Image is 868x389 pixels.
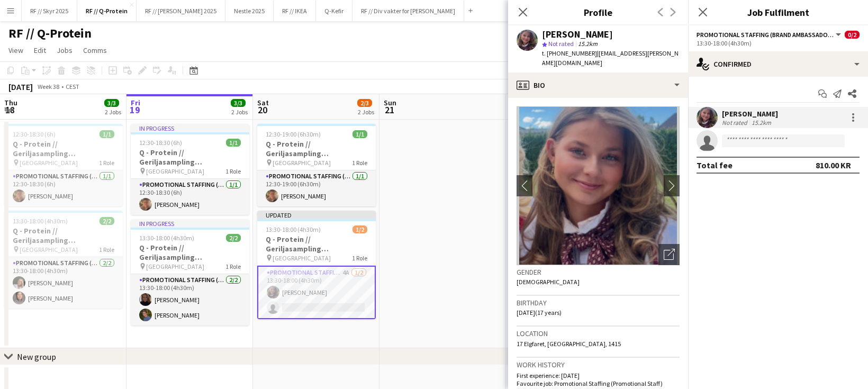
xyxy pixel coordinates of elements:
[131,124,249,215] app-job-card: In progress12:30-18:30 (6h)1/1Q - Protein // Geriljasampling [GEOGRAPHIC_DATA] [GEOGRAPHIC_DATA]1...
[722,119,749,126] div: Not rated
[517,379,680,387] p: Favourite job: Promotional Staffing (Promotional Staff)
[99,159,114,167] span: 1 Role
[131,148,249,167] h3: Q - Protein // Geriljasampling [GEOGRAPHIC_DATA]
[688,5,868,19] h3: Job Fulfilment
[131,274,249,325] app-card-role: Promotional Staffing (Brand Ambassadors)2/213:30-18:00 (4h30m)[PERSON_NAME][PERSON_NAME]
[131,243,249,262] h3: Q - Protein // Geriljasampling [GEOGRAPHIC_DATA]
[146,263,204,270] span: [GEOGRAPHIC_DATA]
[257,234,376,254] h3: Q - Protein // Geriljasampling [GEOGRAPHIC_DATA]
[273,254,331,262] span: [GEOGRAPHIC_DATA]
[8,25,92,41] h1: RF // Q-Protein
[542,49,597,57] span: t. [PHONE_NUMBER]
[266,225,321,233] span: 13:30-18:00 (4h30m)
[4,226,123,245] h3: Q - Protein // Geriljasampling [GEOGRAPHIC_DATA]
[382,104,396,116] span: 21
[139,139,182,147] span: 12:30-18:30 (6h)
[231,99,246,107] span: 3/3
[79,43,111,57] a: Comms
[226,139,241,147] span: 1/1
[352,225,367,233] span: 1/2
[17,351,56,362] div: New group
[4,124,123,206] app-job-card: 12:30-18:30 (6h)1/1Q - Protein // Geriljasampling [GEOGRAPHIC_DATA] [GEOGRAPHIC_DATA]1 RolePromot...
[231,108,248,116] div: 2 Jobs
[517,278,580,286] span: [DEMOGRAPHIC_DATA]
[8,82,33,92] div: [DATE]
[266,130,321,138] span: 12:30-19:00 (6h30m)
[517,309,562,316] span: [DATE] (17 years)
[131,219,249,325] app-job-card: In progress13:30-18:00 (4h30m)2/2Q - Protein // Geriljasampling [GEOGRAPHIC_DATA] [GEOGRAPHIC_DAT...
[548,40,574,48] span: Not rated
[131,98,140,107] span: Fri
[131,124,249,132] div: In progress
[139,234,194,242] span: 13:30-18:00 (4h30m)
[316,1,352,21] button: Q-Kefir
[77,1,137,21] button: RF // Q-Protein
[358,108,374,116] div: 2 Jobs
[4,139,123,158] h3: Q - Protein // Geriljasampling [GEOGRAPHIC_DATA]
[274,1,316,21] button: RF // IKEA
[517,372,680,379] p: First experience: [DATE]
[257,211,376,319] app-job-card: Updated13:30-18:00 (4h30m)1/2Q - Protein // Geriljasampling [GEOGRAPHIC_DATA] [GEOGRAPHIC_DATA]1 ...
[352,254,367,262] span: 1 Role
[352,1,464,21] button: RF // Div vakter for [PERSON_NAME]
[384,98,396,107] span: Sun
[66,83,79,91] div: CEST
[816,160,851,170] div: 810.00 KR
[13,217,68,225] span: 13:30-18:00 (4h30m)
[52,43,77,57] a: Jobs
[100,130,114,138] span: 1/1
[722,109,778,119] div: [PERSON_NAME]
[57,46,73,55] span: Jobs
[508,73,688,98] div: Bio
[8,46,23,55] span: View
[226,234,241,242] span: 2/2
[517,340,621,348] span: 17 Elgfaret, [GEOGRAPHIC_DATA], 1415
[749,119,773,126] div: 15.2km
[131,179,249,215] app-card-role: Promotional Staffing (Brand Ambassadors)1/112:30-18:30 (6h)[PERSON_NAME]
[137,1,225,21] button: RF // [PERSON_NAME] 2025
[542,49,679,67] span: | [EMAIL_ADDRESS][PERSON_NAME][DOMAIN_NAME]
[34,46,46,55] span: Edit
[688,51,868,77] div: Confirmed
[542,30,613,39] div: [PERSON_NAME]
[517,106,680,265] img: Crew avatar or photo
[83,46,107,55] span: Comms
[257,98,269,107] span: Sat
[257,139,376,158] h3: Q - Protein // Geriljasampling [GEOGRAPHIC_DATA]
[517,298,680,307] h3: Birthday
[20,159,78,167] span: [GEOGRAPHIC_DATA]
[256,104,269,116] span: 20
[22,1,77,21] button: RF // Skyr 2025
[845,31,860,39] span: 0/2
[357,99,372,107] span: 2/3
[4,170,123,206] app-card-role: Promotional Staffing (Brand Ambassadors)1/112:30-18:30 (6h)[PERSON_NAME]
[697,160,733,170] div: Total fee
[146,167,204,175] span: [GEOGRAPHIC_DATA]
[576,40,600,48] span: 15.2km
[4,43,28,57] a: View
[99,246,114,254] span: 1 Role
[257,124,376,206] app-job-card: 12:30-19:00 (6h30m)1/1Q - Protein // Geriljasampling [GEOGRAPHIC_DATA] [GEOGRAPHIC_DATA]1 RolePro...
[20,246,78,254] span: [GEOGRAPHIC_DATA]
[13,130,56,138] span: 12:30-18:30 (6h)
[4,98,17,107] span: Thu
[257,211,376,219] div: Updated
[131,219,249,228] div: In progress
[100,217,114,225] span: 2/2
[225,263,241,270] span: 1 Role
[697,31,834,39] span: Promotional Staffing (Brand Ambassadors)
[508,5,688,19] h3: Profile
[697,39,860,47] div: 13:30-18:00 (4h30m)
[517,329,680,338] h3: Location
[4,211,123,309] div: 13:30-18:00 (4h30m)2/2Q - Protein // Geriljasampling [GEOGRAPHIC_DATA] [GEOGRAPHIC_DATA]1 RolePro...
[105,108,121,116] div: 2 Jobs
[517,267,680,277] h3: Gender
[30,43,50,57] a: Edit
[658,244,680,265] div: Open photos pop-in
[104,99,119,107] span: 3/3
